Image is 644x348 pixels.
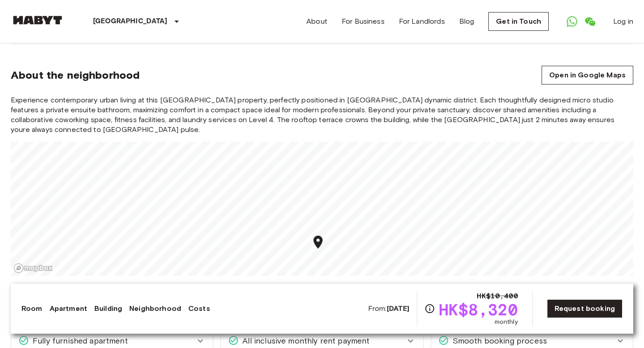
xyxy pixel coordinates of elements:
a: Building [94,303,122,314]
img: Habyt [11,16,64,25]
a: Apartment [50,303,87,314]
span: All inclusive monthly rent payment [239,335,369,347]
a: Open WeChat [581,13,599,30]
span: monthly [495,318,518,327]
p: [GEOGRAPHIC_DATA] [93,16,168,27]
a: Open in Google Maps [542,66,633,85]
a: Mapbox logo [13,263,53,273]
span: Fully furnished apartment [29,335,128,347]
canvas: Map [11,142,633,276]
b: [DATE] [387,304,410,313]
a: Log in [613,16,633,27]
a: Blog [459,16,475,27]
span: From: [368,304,410,314]
a: Request booking [547,299,623,318]
span: Smooth booking process [449,335,547,347]
svg: Check cost overview for full price breakdown. Please note that discounts apply to new joiners onl... [424,303,435,314]
a: Room [21,303,42,314]
span: Experience contemporary urban living at this [GEOGRAPHIC_DATA] property, perfectly positioned in ... [11,95,633,135]
div: Map marker [310,234,326,253]
a: About [306,16,327,27]
a: Neighborhood [129,303,181,314]
span: HK$10,400 [477,291,517,301]
a: Costs [188,303,210,314]
a: Get in Touch [488,12,549,31]
span: HK$8,320 [439,301,518,318]
a: For Landlords [399,16,445,27]
span: About the neighborhood [11,68,140,82]
a: For Business [342,16,385,27]
a: Open WhatsApp [563,13,581,30]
